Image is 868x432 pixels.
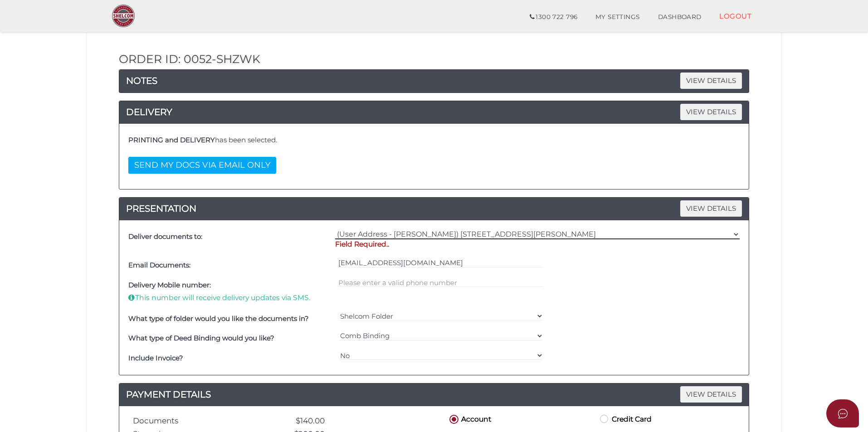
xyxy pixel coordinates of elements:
[128,293,334,303] p: This number will receive delivery updates via SMS.
[119,105,749,119] h4: DELIVERY
[448,413,491,424] label: Account
[128,157,276,174] button: SEND MY DOCS VIA EMAIL ONLY
[710,7,761,25] a: LOGOUT
[338,277,544,287] input: Please enter a valid 10-digit phone number
[586,8,649,26] a: MY SETTINGS
[119,201,749,216] h4: PRESENTATION
[119,53,749,66] h2: Order ID: 0052-sHZWk
[128,136,215,144] b: PRINTING and DELIVERY
[521,8,586,26] a: 1300 722 796
[649,8,711,26] a: DASHBOARD
[119,73,749,88] h4: NOTES
[826,399,859,427] button: Open asap
[335,239,740,249] p: Field Required..
[126,417,258,425] div: Documents
[128,232,202,241] b: Deliver documents to:
[128,281,211,289] b: Delivery Mobile number:
[128,334,274,342] b: What type of Deed Binding would you like?
[119,73,749,88] a: NOTESVIEW DETAILS
[128,354,183,362] b: Include Invoice?
[258,417,332,425] div: $140.00
[680,73,742,88] span: VIEW DETAILS
[680,104,742,120] span: VIEW DETAILS
[680,200,742,216] span: VIEW DETAILS
[119,387,749,402] a: PAYMENT DETAILSVIEW DETAILS
[119,201,749,216] a: PRESENTATIONVIEW DETAILS
[598,413,652,424] label: Credit Card
[680,386,742,402] span: VIEW DETAILS
[119,105,749,119] a: DELIVERYVIEW DETAILS
[128,261,190,269] b: Email Documents:
[128,314,309,323] b: What type of folder would you like the documents in?
[128,136,740,144] h4: has been selected.
[119,387,749,402] h4: PAYMENT DETAILS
